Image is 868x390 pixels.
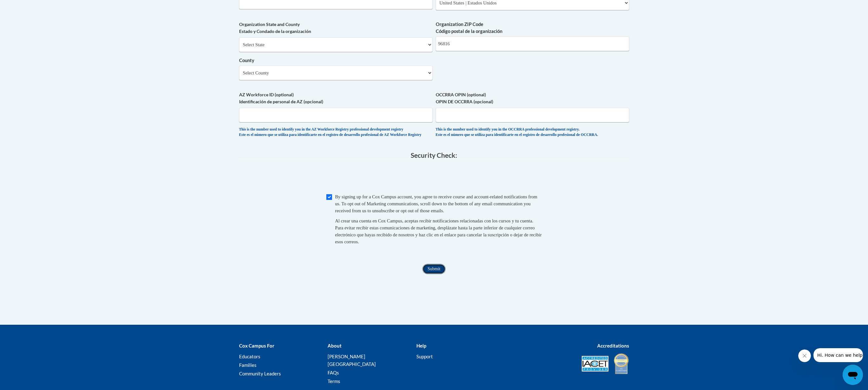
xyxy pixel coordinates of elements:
[436,127,629,137] div: This is the number used to identify you in the OCCRRA professional development registry. Este es ...
[613,353,629,375] img: IDA® Accredited
[328,343,342,348] b: About
[436,36,629,51] input: Metadata input
[4,4,51,10] span: Hi. How can we help?
[436,21,629,35] label: Organization ZIP Code Código postal de la organización
[335,218,542,244] span: Al crear una cuenta en Cox Campus, aceptas recibir notificaciones relacionadas con los cursos y t...
[843,365,863,385] iframe: Button to launch messaging window
[813,348,863,362] iframe: Message from company
[416,343,426,348] b: Help
[239,343,274,348] b: Cox Campus For
[386,165,482,190] iframe: reCAPTCHA
[436,91,629,105] label: OCCRRA OPIN (optional) OPIN DE OCCRRA (opcional)
[335,194,538,213] span: By signing up for a Cox Campus account, you agree to receive course and account-related notificat...
[239,354,260,359] a: Educators
[416,354,433,359] a: Support
[239,57,433,64] label: County
[239,371,281,376] a: Community Leaders
[239,91,433,105] label: AZ Workforce ID (optional) Identificación de personal de AZ (opcional)
[239,127,433,137] div: This is the number used to identify you in the AZ Workforce Registry professional development reg...
[597,343,629,348] b: Accreditations
[239,21,433,35] label: Organization State and County Estado y Condado de la organización
[798,349,811,362] iframe: Close message
[328,370,339,375] a: FAQs
[422,264,445,274] input: Submit
[328,378,340,384] a: Terms
[582,356,609,372] img: Accredited IACET® Provider
[411,151,457,159] span: Security Check:
[328,354,376,367] a: [PERSON_NAME][GEOGRAPHIC_DATA]
[239,362,257,368] a: Families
